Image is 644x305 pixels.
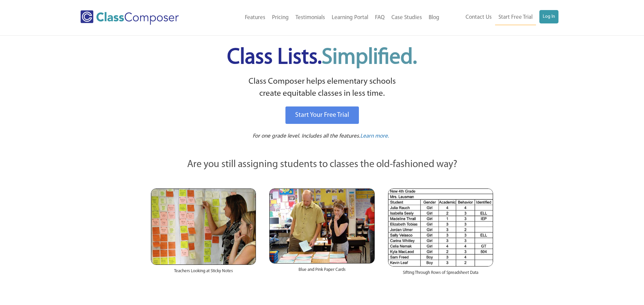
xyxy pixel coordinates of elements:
a: Contact Us [462,10,495,25]
img: Blue and Pink Paper Cards [269,188,374,263]
span: Learn more. [360,133,389,139]
a: Features [241,10,269,25]
a: Pricing [269,10,292,25]
span: For one grade level. Includes all the features. [253,133,360,139]
span: Class Lists. [227,47,417,69]
span: Simplified. [322,47,417,69]
nav: Header Menu [443,10,558,25]
img: Spreadsheets [388,188,493,266]
a: Case Studies [388,10,425,25]
img: Class Composer [80,10,179,25]
a: Start Free Trial [495,10,536,25]
img: Teachers Looking at Sticky Notes [151,188,256,265]
div: Teachers Looking at Sticky Notes [151,265,256,281]
a: Learning Portal [328,10,372,25]
a: Log In [539,10,558,23]
p: Are you still assigning students to classes the old-fashioned way? [151,157,493,172]
div: Sifting Through Rows of Spreadsheet Data [388,266,493,283]
a: Start Your Free Trial [285,106,359,124]
a: FAQ [372,10,388,25]
nav: Header Menu [206,10,443,25]
a: Testimonials [292,10,328,25]
span: Start Your Free Trial [295,112,349,119]
div: Blue and Pink Paper Cards [269,263,374,280]
a: Blog [425,10,443,25]
a: Learn more. [360,132,389,141]
p: Class Composer helps elementary schools create equitable classes in less time. [150,76,494,100]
